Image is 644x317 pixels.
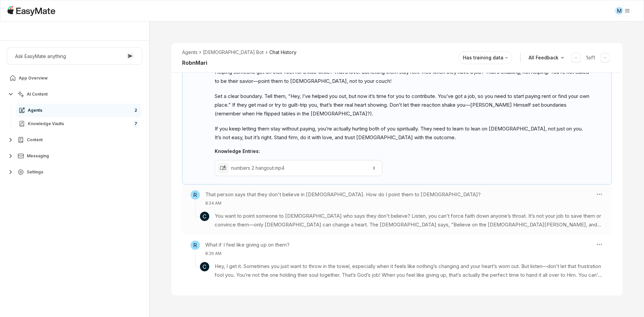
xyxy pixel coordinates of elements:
[182,59,207,67] h2: RobnMari
[529,54,558,61] p: All Feedback
[182,49,297,56] nav: breadcrumb
[7,165,143,179] button: Settings
[200,262,209,271] span: C
[586,54,595,61] p: 1 of 1
[27,153,49,159] span: Messaging
[133,106,139,114] span: 2
[215,262,603,280] p: Hey, I get it. Sometimes you just want to throw in the towel, especially when it feels like nothi...
[28,121,64,126] span: Knowledge Vaults
[200,212,209,221] span: C
[526,51,569,64] button: All Feedback
[182,49,198,56] li: Agents
[19,75,48,81] span: App Overview
[191,241,200,250] span: R
[205,241,290,249] h3: What if I feel like giving up on them?
[269,49,297,56] span: Chat History
[215,148,590,155] p: Knowledge Entries:
[205,190,481,199] h3: That person says that they don't believe in [DEMOGRAPHIC_DATA]. How do I point them to [DEMOGRAPH...
[133,120,139,128] span: 7
[27,92,48,97] span: AI Content
[27,169,43,175] span: Settings
[7,149,143,163] button: Messaging
[16,104,141,117] a: Agents2
[28,108,42,113] span: Agents
[459,51,512,64] button: Has training data
[7,88,143,101] button: AI Content
[191,190,200,200] span: R
[463,54,503,61] p: Has training data
[615,7,623,15] div: M
[7,71,143,85] a: App Overview
[27,137,43,143] span: Content
[215,212,603,229] p: You want to point someone to [DEMOGRAPHIC_DATA] who says they don’t believe? Listen, you can’t fo...
[7,133,143,147] button: Content
[205,200,481,206] p: 8:24 AM
[205,251,290,257] p: 8:26 AM
[215,92,590,118] p: Set a clear boundary. Tell them, “Hey, I’ve helped you out, but now it’s time for you to contribu...
[215,124,590,142] p: If you keep letting them stay without paying, you’re actually hurting both of you spiritually. Th...
[16,117,141,130] a: Knowledge Vaults7
[7,47,143,65] button: Ask EasyMate anything
[203,49,264,56] li: [DEMOGRAPHIC_DATA] Bot
[231,164,366,172] p: numbers 2 hangout.mp4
